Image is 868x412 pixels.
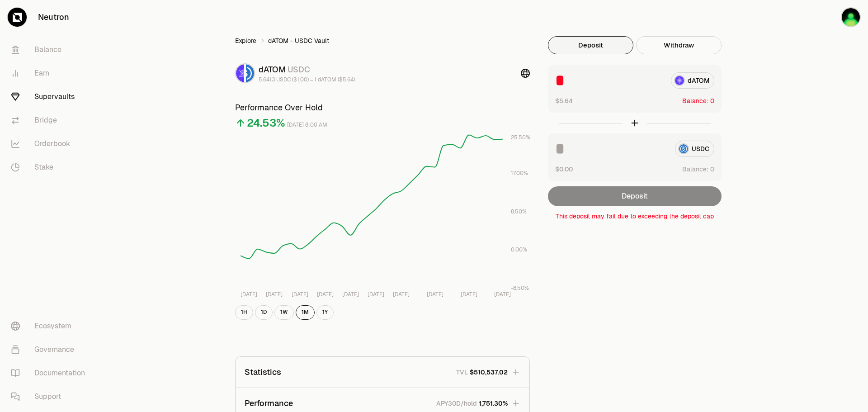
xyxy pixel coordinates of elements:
[236,357,529,388] button: StatisticsTVL$510,537.02
[241,291,257,298] tspan: [DATE]
[246,64,254,82] img: USDC Logo
[842,8,860,26] img: Mark_XZZ
[548,212,722,221] p: This deposit may fail due to exceeding the deposit cap
[245,366,281,379] p: Statistics
[4,62,98,85] a: Earn
[4,314,98,338] a: Ecosystem
[236,64,244,82] img: dATOM Logo
[456,368,468,377] p: TVL
[342,291,359,298] tspan: [DATE]
[266,291,283,298] tspan: [DATE]
[470,368,508,377] span: $510,537.02
[4,385,98,408] a: Support
[316,305,334,320] button: 1Y
[682,165,708,174] span: Balance:
[247,116,285,130] div: 24.53%
[4,132,98,156] a: Orderbook
[494,291,511,298] tspan: [DATE]
[259,63,355,76] div: dATOM
[245,397,293,410] p: Performance
[682,96,708,105] span: Balance:
[511,208,527,215] tspan: 8.50%
[296,305,315,320] button: 1M
[548,36,633,54] button: Deposit
[511,284,529,292] tspan: -8.50%
[511,134,530,141] tspan: 25.50%
[4,361,98,385] a: Documentation
[511,246,527,253] tspan: 0.00%
[4,156,98,179] a: Stake
[288,64,310,75] span: USDC
[4,338,98,361] a: Governance
[255,305,273,320] button: 1D
[235,36,530,45] nav: breadcrumb
[235,305,253,320] button: 1H
[4,38,98,62] a: Balance
[427,291,443,298] tspan: [DATE]
[4,85,98,109] a: Supervaults
[235,36,256,45] a: Explore
[274,305,294,320] button: 1W
[555,96,573,105] button: $5.64
[555,164,573,174] button: $0.00
[259,76,355,83] div: 5.6413 USDC ($1.00) = 1 dATOM ($5.64)
[511,170,528,177] tspan: 17.00%
[287,120,327,130] div: [DATE] 8:00 AM
[368,291,384,298] tspan: [DATE]
[393,291,410,298] tspan: [DATE]
[317,291,334,298] tspan: [DATE]
[436,399,477,408] p: APY30D/hold
[479,399,508,408] span: 1,751.30%
[235,101,530,114] h3: Performance Over Hold
[292,291,308,298] tspan: [DATE]
[4,109,98,132] a: Bridge
[636,36,722,54] button: Withdraw
[268,36,329,45] span: dATOM - USDC Vault
[461,291,477,298] tspan: [DATE]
